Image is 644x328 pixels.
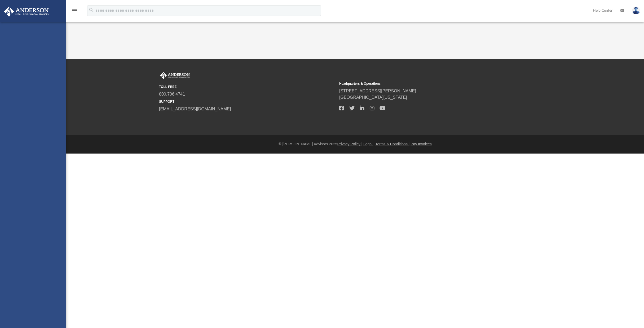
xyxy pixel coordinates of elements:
[339,89,416,93] a: [STREET_ADDRESS][PERSON_NAME]
[337,142,363,146] a: Privacy Policy |
[339,95,407,100] a: [GEOGRAPHIC_DATA][US_STATE]
[339,81,516,86] small: Headquarters & Operations
[159,107,231,111] a: [EMAIL_ADDRESS][DOMAIN_NAME]
[411,142,431,146] a: Pay Invoices
[632,7,640,14] img: User Pic
[159,72,191,79] img: Anderson Advisors Platinum Portal
[376,142,410,146] a: Terms & Conditions |
[159,99,336,104] small: SUPPORT
[72,10,78,14] a: menu
[2,6,50,17] img: Anderson Advisors Platinum Portal
[72,7,78,14] i: menu
[89,7,94,13] i: search
[159,92,185,96] a: 800.706.4741
[363,142,374,146] a: Legal |
[159,84,336,89] small: TOLL FREE
[66,141,644,147] div: © [PERSON_NAME] Advisors 2025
